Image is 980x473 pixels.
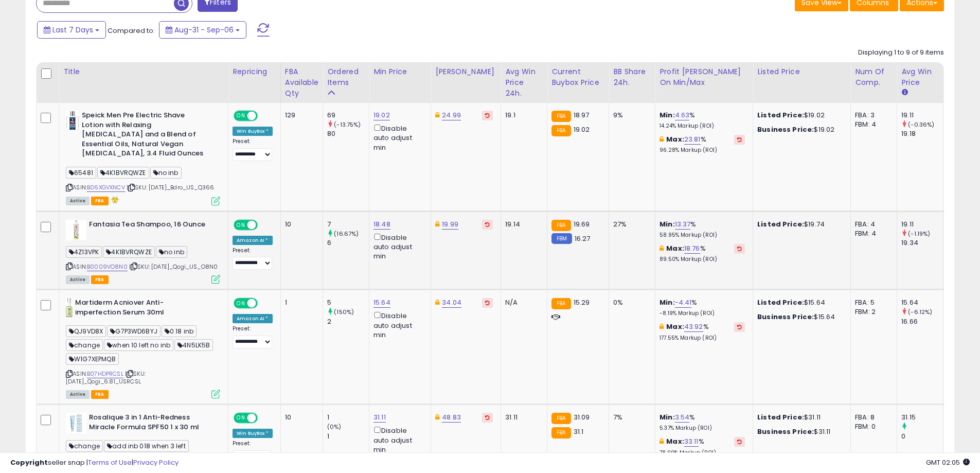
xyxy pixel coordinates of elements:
span: 19.69 [574,219,590,229]
div: 19.1 [505,111,539,120]
div: Amazon AI * [233,314,273,323]
span: ON [235,220,247,229]
div: 27% [613,220,647,229]
div: 129 [285,111,315,120]
a: 24.99 [442,110,461,120]
span: 16.27 [575,234,591,243]
a: B0009VO8N0 [87,262,128,271]
p: 177.55% Markup (ROI) [660,335,745,342]
div: ASIN: [66,111,220,204]
a: B06XGVXNCV [87,183,125,192]
div: FBA Available Qty [285,66,318,99]
span: change [66,339,103,351]
span: OFF [256,299,273,308]
div: Ordered Items [327,66,365,88]
div: $19.74 [757,220,843,229]
div: 9% [613,111,647,120]
span: ON [235,299,247,308]
div: % [660,413,745,432]
b: Min: [660,219,675,229]
span: Aug-31 - Sep-06 [174,25,234,35]
span: ON [235,112,247,120]
a: 31.11 [373,412,386,423]
b: Min: [660,297,675,307]
div: [PERSON_NAME] [435,66,496,77]
div: $15.64 [757,312,843,322]
span: All listings currently available for purchase on Amazon [66,390,90,399]
a: B07HDPRCSL [87,370,123,378]
span: 4K1BVRQWZE [103,246,155,258]
small: (-1.19%) [908,230,930,238]
div: 6 [327,238,369,248]
div: Repricing [233,66,276,77]
small: FBA [551,125,571,136]
div: Disable auto adjust min [373,310,423,340]
div: 19.18 [901,129,943,138]
div: Preset: [233,138,273,161]
div: Preset: [233,440,273,463]
th: The percentage added to the cost of goods (COGS) that forms the calculator for Min & Max prices. [655,62,753,103]
div: seller snap | | [10,458,179,468]
span: G7P3WD6BYJ [107,325,161,337]
a: 34.04 [442,297,461,308]
span: 18.97 [574,110,590,120]
span: All listings currently available for purchase on Amazon [66,197,90,205]
img: 41Ved7FVtpL._SL40_.jpg [66,220,86,240]
div: 10 [285,413,315,422]
div: Avg Win Price [901,66,939,88]
b: Max: [666,134,684,144]
div: Amazon AI * [233,236,273,245]
div: Disable auto adjust min [373,122,423,152]
b: Fantasia Tea Shampoo, 16 Ounce [89,220,214,232]
div: FBM: 4 [855,120,889,129]
a: 15.64 [373,297,390,308]
span: 31.09 [574,412,590,422]
b: Rosalique 3 in 1 Anti-Redness Miracle Formula SPF50 1 x 30 ml [89,413,214,434]
img: 31XfaHn4lnL._SL40_.jpg [66,298,73,319]
div: 31.11 [505,413,539,422]
span: 4K1BVRQWZE [97,167,149,179]
div: $31.11 [757,427,843,436]
b: Martiderm Acniover Anti-imperfection Serum 30ml [75,298,200,320]
b: Business Price: [757,427,814,436]
div: FBA: 8 [855,413,889,422]
small: (16.67%) [334,230,359,238]
div: 1 [327,432,369,441]
strong: Copyright [10,458,48,467]
span: FBA [91,197,109,205]
span: FBA [91,275,109,284]
div: 19.11 [901,111,943,120]
small: FBA [551,427,571,439]
i: hazardous material [109,196,119,203]
span: no inb [150,167,182,179]
div: 1 [327,413,369,422]
a: Privacy Policy [133,458,179,467]
div: Title [63,66,224,77]
span: All listings currently available for purchase on Amazon [66,275,90,284]
small: Avg Win Price. [901,88,907,97]
span: QJ9VD8X [66,325,106,337]
div: 31.15 [901,413,943,422]
p: 96.28% Markup (ROI) [660,147,745,154]
div: $19.02 [757,111,843,120]
b: Business Price: [757,125,814,134]
a: 19.99 [442,219,458,230]
b: Listed Price: [757,412,804,422]
span: 2025-09-14 02:05 GMT [926,458,970,467]
span: 4N5LK5B [174,339,213,351]
div: 16.66 [901,317,943,326]
a: 43.92 [684,322,703,332]
b: Listed Price: [757,297,804,307]
div: % [660,244,745,263]
small: FBA [551,220,571,231]
small: FBM [551,233,572,244]
a: 4.63 [675,110,690,120]
div: Disable auto adjust min [373,425,423,454]
span: when 10 left no inb [104,339,173,351]
a: 19.02 [373,110,390,120]
b: Business Price: [757,312,814,322]
div: 10 [285,220,315,229]
div: % [660,135,745,154]
div: 5 [327,298,369,307]
span: 65481 [66,167,96,179]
